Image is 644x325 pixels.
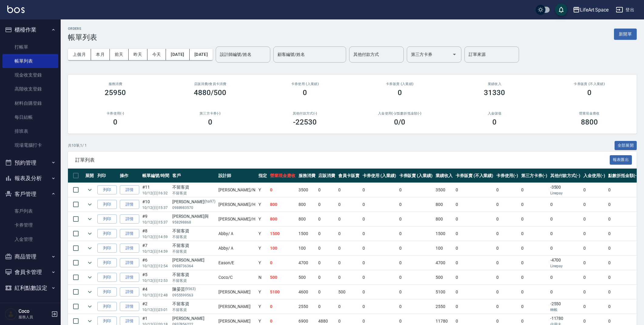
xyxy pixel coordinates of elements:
[317,285,337,299] td: 0
[454,183,495,197] td: 0
[582,299,607,314] td: 0
[607,169,640,183] th: 點數折抵金額(-)
[398,285,434,299] td: 0
[268,197,297,212] td: 800
[361,285,398,299] td: 0
[2,264,58,280] button: 會員卡管理
[142,190,169,196] p: 10/12 (日) 16:32
[120,302,139,311] a: 詳情
[361,197,398,212] td: 0
[85,229,94,238] button: expand row
[495,256,520,270] td: 0
[141,285,171,299] td: #4
[194,88,226,97] h3: 4880/500
[97,214,117,224] button: 列印
[520,169,549,183] th: 第三方卡券(-)
[97,273,117,282] button: 列印
[142,220,169,225] p: 10/12 (日) 15:37
[454,227,495,241] td: 0
[520,183,549,197] td: 0
[172,220,215,225] p: 958298868
[265,111,345,115] h2: 其他付款方式(-)
[172,242,215,249] div: 不留客資
[398,197,434,212] td: 0
[297,183,317,197] td: 3500
[68,143,87,148] p: 共 10 筆, 1 / 1
[434,256,454,270] td: 4700
[2,54,58,68] a: 帳單列表
[549,197,582,212] td: 0
[141,212,171,226] td: #9
[297,256,317,270] td: 4700
[97,229,117,238] button: 列印
[549,111,630,115] h2: 營業現金應收
[172,272,215,278] div: 不留客資
[549,270,582,285] td: 0
[582,169,607,183] th: 入金使用(-)
[434,299,454,314] td: 2550
[549,241,582,255] td: 0
[495,212,520,226] td: 0
[550,307,581,313] p: 轉帳
[317,197,337,212] td: 0
[268,227,297,241] td: 1500
[172,286,215,292] div: 陳晏芸
[141,270,171,285] td: #5
[454,169,495,183] th: 卡券販賣 (不入業績)
[614,29,637,40] button: 新開單
[2,280,58,296] button: 紅利點數設定
[297,197,317,212] td: 800
[85,200,94,209] button: expand row
[118,169,141,183] th: 操作
[607,270,640,285] td: 0
[549,285,582,299] td: 0
[549,299,582,314] td: -2550
[217,285,257,299] td: [PERSON_NAME]
[297,212,317,226] td: 800
[172,205,215,210] p: 0988983570
[360,111,440,115] h2: 入金使用(-) /點數折抵金額(-)
[85,302,94,311] button: expand row
[19,308,49,314] h5: Coco
[361,227,398,241] td: 0
[581,118,598,126] h3: 8800
[398,169,434,183] th: 卡券販賣 (入業績)
[607,212,640,226] td: 0
[607,285,640,299] td: 0
[582,241,607,255] td: 0
[97,287,117,297] button: 列印
[172,234,215,240] p: 不留客資
[398,212,434,226] td: 0
[2,186,58,202] button: 客戶管理
[142,278,169,283] p: 10/12 (日) 12:53
[607,227,640,241] td: 0
[454,212,495,226] td: 0
[394,118,405,126] h3: 0 /0
[257,256,268,270] td: Y
[495,183,520,197] td: 0
[337,256,361,270] td: 0
[520,212,549,226] td: 0
[360,82,440,86] h2: 卡券販賣 (入業績)
[454,241,495,255] td: 0
[141,256,171,270] td: #6
[2,110,58,124] a: 每日結帳
[520,197,549,212] td: 0
[607,183,640,197] td: 0
[550,263,581,269] p: Linepay
[141,227,171,241] td: #8
[398,227,434,241] td: 0
[110,49,129,60] button: 前天
[614,31,637,37] a: 新開單
[2,218,58,232] a: 卡券管理
[257,169,268,183] th: 指定
[2,204,58,218] a: 客戶列表
[2,68,58,82] a: 現金收支登錄
[217,212,257,226] td: [PERSON_NAME] /H
[549,227,582,241] td: 0
[398,183,434,197] td: 0
[7,5,25,13] img: Logo
[68,49,91,60] button: 上個月
[520,285,549,299] td: 0
[268,256,297,270] td: 0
